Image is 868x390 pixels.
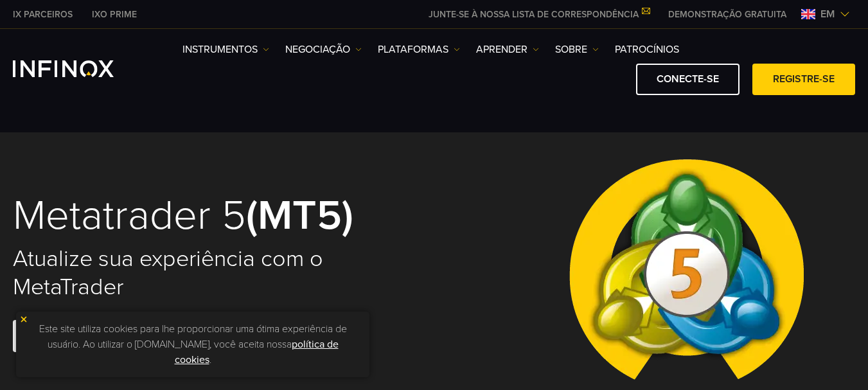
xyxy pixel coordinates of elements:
font: CONECTE-SE [657,73,719,85]
font: Atualize sua experiência com o MetaTrader [13,245,323,301]
font: REGISTRE-SE [773,73,835,85]
a: PLATAFORMAS [378,42,460,57]
a: INFINOX [82,8,146,21]
font: Este site utiliza cookies para lhe proporcionar uma ótima experiência de usuário. Ao utilizar o [... [39,323,347,351]
a: CONECTE-SE [636,64,740,95]
font: PLATAFORMAS [378,43,448,56]
font: PATROCÍNIOS [615,43,679,56]
a: NEGOCIAÇÃO [285,42,362,57]
font: JUNTE-SE À NOSSA LISTA DE CORRESPONDÊNCIA [429,9,639,20]
font: NEGOCIAÇÃO [285,43,350,56]
a: PATROCÍNIOS [615,42,679,57]
a: SOBRE [555,42,599,57]
a: BAIXAR METATRADER 5 [13,320,166,351]
font: (MT5) [246,190,353,241]
font: SOBRE [555,43,587,56]
a: CARDÁPIO INFINOX [659,8,796,21]
font: DEMONSTRAÇÃO GRATUITA [668,9,786,20]
a: Instrumentos [182,42,269,57]
img: ícone amarelo de fechamento [19,315,28,324]
a: INFINOX [3,8,82,21]
a: JUNTE-SE À NOSSA LISTA DE CORRESPONDÊNCIA [419,9,659,20]
font: Aprender [476,43,527,56]
font: Metatrader 5 [13,190,246,241]
a: REGISTRE-SE [752,64,855,95]
font: em [820,8,835,21]
font: IX PARCEIROS [13,9,73,20]
font: Instrumentos [182,43,258,56]
font: . [209,353,211,366]
a: Aprender [476,42,539,57]
font: IXO PRIME [92,9,137,20]
a: Logotipo INFINOX [13,60,144,77]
